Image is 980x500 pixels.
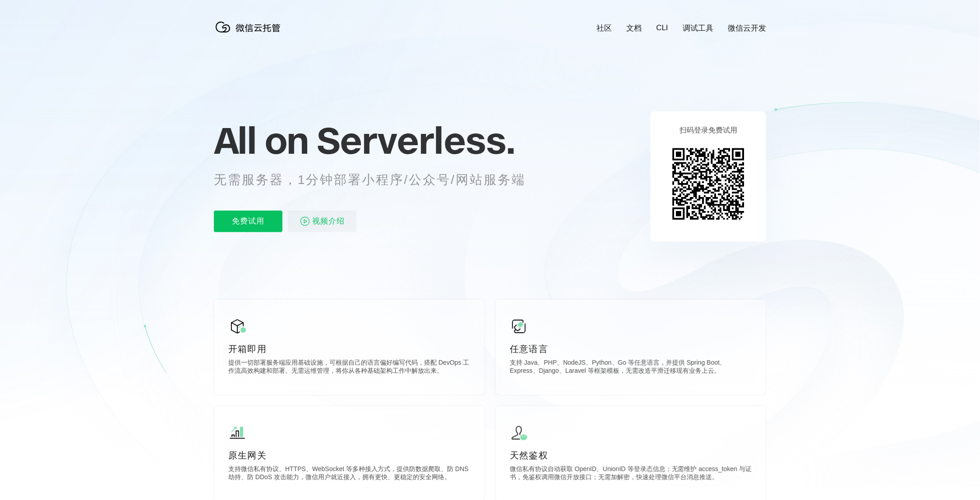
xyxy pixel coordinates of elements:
[317,118,515,163] span: Serverless.
[597,23,612,33] a: 社区
[228,359,470,377] p: 提供一切部署服务端应用基础设施，可根据自己的语言偏好编写代码，搭配 DevOps 工作流高效构建和部署。无需运维管理，将你从各种基础架构工作中解放出来。
[683,23,713,33] a: 调试工具
[627,23,642,33] a: 文档
[510,359,752,377] p: 支持 Java、PHP、NodeJS、Python、Go 等任意语言，并提供 Spring Boot、Express、Django、Laravel 等框架模板，无需改造平滑迁移现有业务上云。
[312,211,345,232] span: 视频介绍
[214,18,286,36] img: 微信云托管
[510,343,752,355] p: 任意语言
[510,449,752,462] p: 天然鉴权
[228,449,470,462] p: 原生网关
[214,171,542,189] p: 无需服务器，1分钟部署小程序/公众号/网站服务端
[214,118,308,163] span: All on
[300,216,310,227] img: video_play.svg
[214,211,282,232] p: 免费试用
[680,126,737,135] p: 扫码登录免费试用
[728,23,766,33] a: 微信云开发
[510,465,752,483] p: 微信私有协议自动获取 OpenID、UnionID 等登录态信息；无需维护 access_token 与证书，免鉴权调用微信开放接口；无需加解密，快速处理微信平台消息推送。
[228,465,470,483] p: 支持微信私有协议、HTTPS、WebSocket 等多种接入方式，提供防数据爬取、防 DNS 劫持、防 DDoS 攻击能力，微信用户就近接入，拥有更快、更稳定的安全网络。
[228,343,470,355] p: 开箱即用
[656,23,668,32] a: CLI
[214,30,286,37] a: 微信云托管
